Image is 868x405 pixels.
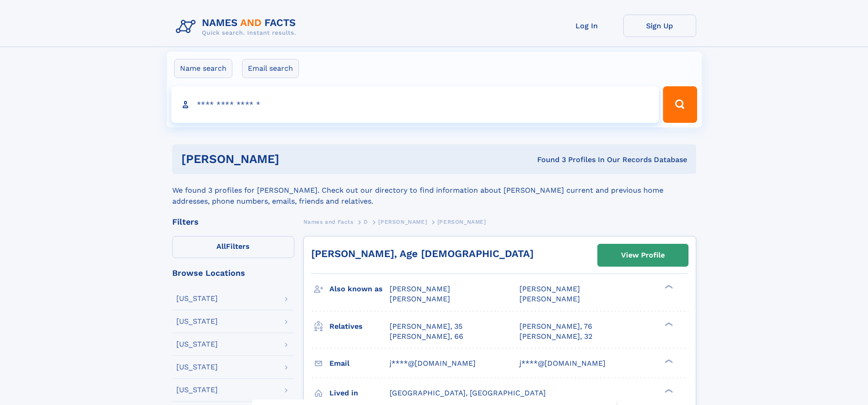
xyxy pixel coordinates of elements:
[519,284,580,293] span: [PERSON_NAME]
[329,385,390,401] h3: Lived in
[598,244,688,266] a: View Profile
[663,86,697,123] button: Search Button
[311,248,534,259] a: [PERSON_NAME], Age [DEMOGRAPHIC_DATA]
[364,216,368,227] a: D
[519,295,580,303] span: [PERSON_NAME]
[519,321,592,331] a: [PERSON_NAME], 76
[390,331,463,342] a: [PERSON_NAME], 66
[181,153,408,165] h1: [PERSON_NAME]
[390,389,546,397] span: [GEOGRAPHIC_DATA], [GEOGRAPHIC_DATA]
[172,218,294,226] div: Filters
[174,59,232,78] label: Name search
[176,363,218,371] div: [US_STATE]
[390,321,462,331] a: [PERSON_NAME], 35
[176,386,218,394] div: [US_STATE]
[176,341,218,348] div: [US_STATE]
[390,295,450,303] span: [PERSON_NAME]
[378,219,427,225] span: [PERSON_NAME]
[172,236,294,258] label: Filters
[303,216,354,227] a: Names and Facts
[623,15,696,37] a: Sign Up
[663,284,673,290] div: ❯
[437,219,486,225] span: [PERSON_NAME]
[171,86,659,123] input: search input
[663,388,673,394] div: ❯
[172,269,294,277] div: Browse Locations
[329,356,390,371] h3: Email
[329,281,390,297] h3: Also known as
[242,59,299,78] label: Email search
[176,295,218,302] div: [US_STATE]
[172,15,303,39] img: Logo Names and Facts
[663,358,673,364] div: ❯
[216,242,226,251] span: All
[408,155,687,165] div: Found 3 Profiles In Our Records Database
[550,15,623,37] a: Log In
[172,174,696,207] div: We found 3 profiles for [PERSON_NAME]. Check out our directory to find information about [PERSON_...
[364,219,368,225] span: D
[621,245,665,266] div: View Profile
[176,318,218,325] div: [US_STATE]
[663,321,673,327] div: ❯
[519,331,592,342] a: [PERSON_NAME], 32
[329,319,390,334] h3: Relatives
[390,284,450,293] span: [PERSON_NAME]
[378,216,427,227] a: [PERSON_NAME]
